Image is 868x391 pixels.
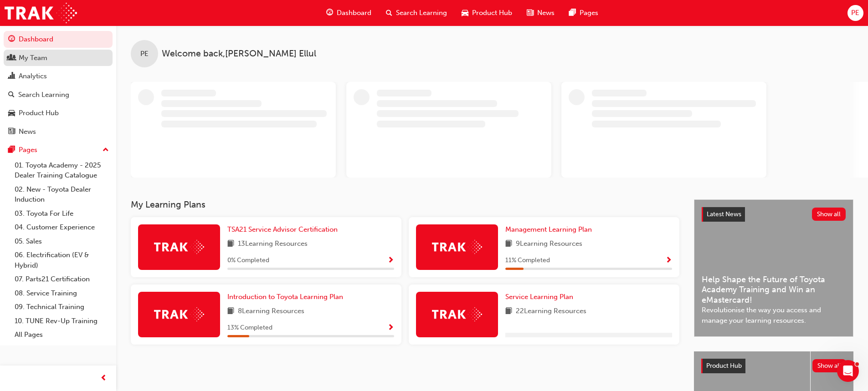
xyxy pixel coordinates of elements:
span: Management Learning Plan [505,225,592,234]
span: car-icon [8,109,15,117]
a: Latest NewsShow allHelp Shape the Future of Toyota Academy Training and Win an eMastercard!Revolu... [694,199,853,337]
span: book-icon [505,306,512,317]
span: News [537,8,555,18]
span: chart-icon [8,72,15,81]
span: PE [140,49,149,59]
div: Pages [19,145,37,155]
div: Analytics [19,71,47,81]
span: Show Progress [387,257,394,265]
span: guage-icon [326,7,333,19]
span: news-icon [527,7,534,19]
span: Introduction to Toyota Learning Plan [227,293,343,301]
a: Dashboard [4,31,113,48]
a: Latest NewsShow all [702,207,846,222]
img: Trak [432,240,482,254]
a: pages-iconPages [562,4,606,22]
div: News [19,127,36,137]
img: Trak [5,3,77,23]
span: 13 Learning Resources [238,239,308,250]
span: 11 % Completed [505,255,550,266]
img: Trak [432,307,482,321]
div: My Team [19,53,47,63]
span: Welcome back , [PERSON_NAME] Ellul [162,49,316,59]
a: Product Hub [4,105,113,122]
span: Help Shape the Future of Toyota Academy Training and Win an eMastercard! [702,274,846,305]
span: pages-icon [8,146,15,154]
span: Product Hub [706,362,742,370]
span: Show Progress [387,324,394,332]
span: Product Hub [472,8,512,18]
a: Management Learning Plan [505,224,596,235]
a: 02. New - Toyota Dealer Induction [11,183,113,207]
span: guage-icon [8,36,15,44]
a: My Team [4,50,113,66]
a: 10. TUNE Rev-Up Training [11,314,113,328]
span: search-icon [8,91,15,99]
button: Show Progress [387,322,394,334]
a: news-iconNews [519,4,562,22]
span: PE [851,8,859,18]
a: 06. Electrification (EV & Hybrid) [11,248,113,272]
div: Search Learning [18,90,69,100]
span: car-icon [462,7,468,19]
span: pages-icon [569,7,576,19]
a: 05. Sales [11,234,113,249]
a: TSA21 Service Advisor Certification [227,224,341,235]
a: 04. Customer Experience [11,220,113,234]
span: up-icon [103,144,109,156]
span: Search Learning [396,8,447,18]
a: 01. Toyota Academy - 2025 Dealer Training Catalogue [11,158,113,183]
button: Pages [4,142,113,158]
img: Trak [154,307,204,321]
span: Show Progress [665,257,672,265]
a: 09. Technical Training [11,300,113,314]
span: TSA21 Service Advisor Certification [227,225,338,234]
a: 08. Service Training [11,286,113,300]
a: Introduction to Toyota Learning Plan [227,292,347,302]
span: book-icon [227,239,234,250]
span: Revolutionise the way you access and manage your learning resources. [702,305,846,325]
a: All Pages [11,328,113,342]
a: guage-iconDashboard [319,4,379,22]
span: people-icon [8,54,15,62]
iframe: Intercom live chat [837,360,859,382]
h3: My Learning Plans [131,199,679,210]
span: news-icon [8,128,15,136]
span: Dashboard [337,8,371,18]
a: Search Learning [4,86,113,103]
span: 9 Learning Resources [516,239,582,250]
a: Service Learning Plan [505,292,577,302]
button: PE [847,5,863,21]
a: Product HubShow all [701,359,846,373]
span: book-icon [505,239,512,250]
button: DashboardMy TeamAnalyticsSearch LearningProduct HubNews [4,29,113,142]
span: 0 % Completed [227,255,269,266]
a: 07. Parts21 Certification [11,272,113,286]
a: 03. Toyota For Life [11,207,113,221]
span: prev-icon [100,373,107,384]
a: News [4,123,113,140]
span: Service Learning Plan [505,293,573,301]
a: search-iconSearch Learning [379,4,454,22]
span: Latest News [707,210,741,218]
a: Analytics [4,68,113,85]
button: Show Progress [387,255,394,266]
div: Product Hub [19,108,59,118]
span: 13 % Completed [227,323,272,333]
span: 22 Learning Resources [516,306,586,317]
a: car-iconProduct Hub [454,4,519,22]
span: 8 Learning Resources [238,306,304,317]
button: Show all [812,208,846,221]
span: Pages [580,8,598,18]
button: Show all [812,359,847,372]
span: search-icon [386,7,392,19]
img: Trak [154,240,204,254]
button: Show Progress [665,255,672,266]
span: book-icon [227,306,234,317]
